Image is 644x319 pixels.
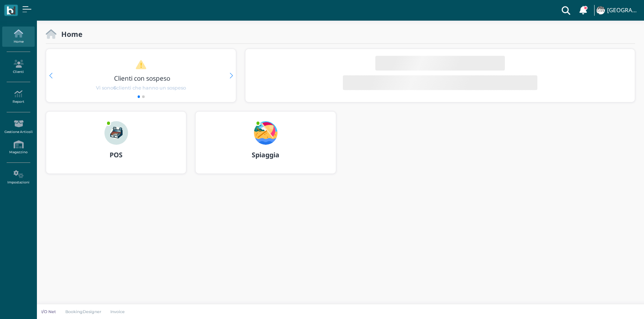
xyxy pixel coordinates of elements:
[2,167,34,187] a: Impostazioni
[113,85,116,91] b: 6
[596,6,605,14] img: ...
[110,150,123,159] b: POS
[2,87,34,107] a: Report
[607,7,640,14] h4: [GEOGRAPHIC_DATA]
[230,73,233,78] div: Next slide
[46,49,236,102] div: 1 / 2
[2,137,34,158] a: Magazzino
[46,111,186,183] a: ... POS
[2,57,34,77] a: Clienti
[96,84,186,91] span: Vi sono clienti che hanno un sospeso
[104,121,128,145] img: ...
[2,117,34,137] a: Gestione Articoli
[595,1,640,19] a: ... [GEOGRAPHIC_DATA]
[60,60,222,91] a: Clienti con sospeso Vi sono6clienti che hanno un sospeso
[56,30,82,38] h2: Home
[254,121,278,145] img: ...
[7,6,15,15] img: logo
[49,73,52,78] div: Previous slide
[195,111,336,183] a: ... Spiaggia
[2,27,34,47] a: Home
[252,150,279,159] b: Spiaggia
[62,75,223,82] h3: Clienti con sospeso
